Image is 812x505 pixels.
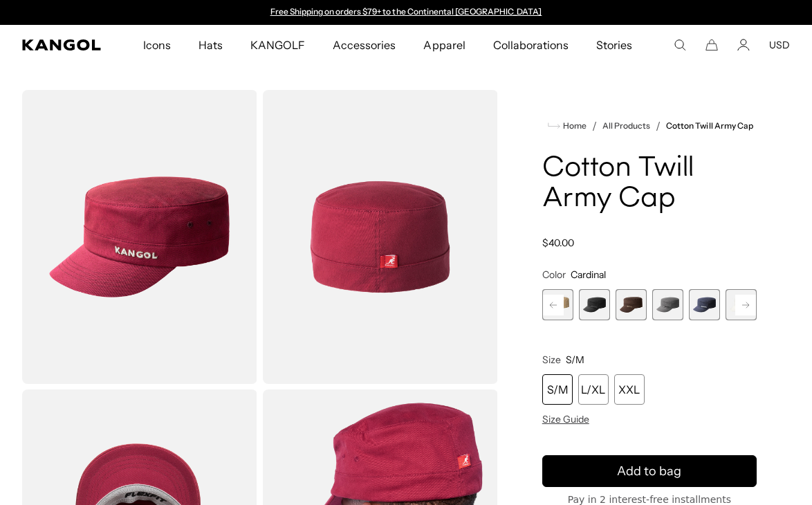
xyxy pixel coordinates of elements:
a: Cotton Twill Army Cap [666,121,753,131]
a: Kangol [22,39,102,50]
span: Accessories [333,25,396,65]
a: All Products [602,121,650,131]
a: Hats [185,25,237,65]
div: L/XL [578,374,609,405]
div: 3 of 9 [542,289,573,320]
img: color-cardinal [263,90,498,384]
span: Cardinal [571,268,606,281]
span: $40.00 [542,237,574,249]
span: S/M [566,353,584,366]
div: 7 of 9 [689,289,720,320]
span: Size [542,353,561,366]
a: Collaborations [479,25,582,65]
li: / [650,118,661,134]
a: Apparel [409,25,479,65]
h1: Cotton Twill Army Cap [542,154,757,214]
a: KANGOLF [237,25,319,65]
label: White [726,289,757,320]
span: Stories [596,25,632,65]
button: USD [769,39,790,51]
div: Announcement [264,7,548,18]
button: Cart [705,39,718,51]
img: color-cardinal [22,90,257,384]
li: / [587,118,597,134]
span: Icons [143,25,171,65]
div: 8 of 9 [726,289,757,320]
nav: breadcrumbs [542,118,757,134]
span: Color [542,268,566,281]
a: Stories [582,25,646,65]
span: Home [560,121,587,131]
div: 5 of 9 [616,289,647,320]
summary: Search here [674,39,686,51]
slideshow-component: Announcement bar [264,7,548,18]
label: Black [579,289,610,320]
span: Size Guide [542,413,589,425]
span: KANGOLF [250,25,305,65]
a: Accessories [319,25,409,65]
label: Brown [616,289,647,320]
label: Beige [542,289,573,320]
span: Add to bag [617,462,681,481]
a: Home [548,120,587,132]
a: Icons [129,25,185,65]
label: Grey [652,289,683,320]
a: Free Shipping on orders $79+ to the Continental [GEOGRAPHIC_DATA] [270,6,542,17]
div: 4 of 9 [579,289,610,320]
button: Add to bag [542,455,757,487]
span: Apparel [423,25,465,65]
div: S/M [542,374,573,405]
div: 6 of 9 [652,289,683,320]
span: Hats [199,25,223,65]
span: Collaborations [493,25,569,65]
div: 1 of 2 [264,7,548,18]
a: Account [737,39,750,51]
label: Navy [689,289,720,320]
div: XXL [614,374,645,405]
